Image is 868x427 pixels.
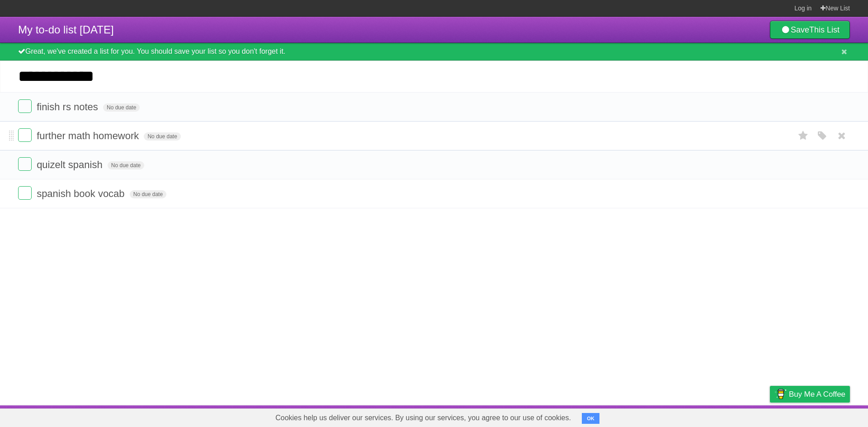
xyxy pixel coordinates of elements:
[770,21,850,39] a: SaveThis List
[144,132,180,141] span: No due date
[650,408,669,425] a: About
[679,408,716,425] a: Developers
[130,190,166,198] span: No due date
[108,161,144,169] span: No due date
[18,23,114,36] span: My to-do list [DATE]
[793,408,850,425] a: Suggest a feature
[37,159,105,170] span: quizelt spanish
[789,386,845,402] span: Buy me a coffee
[266,409,580,427] span: Cookies help us deliver our services. By using our services, you agree to our use of cookies.
[727,408,747,425] a: Terms
[37,101,100,113] span: finish rs notes
[37,130,141,141] span: further math homework
[37,188,127,199] span: spanish book vocab
[758,408,782,425] a: Privacy
[18,99,32,113] label: Done
[770,386,850,403] a: Buy me a coffee
[809,25,840,34] b: This List
[103,103,140,112] span: No due date
[774,386,787,402] img: Buy me a coffee
[582,413,599,424] button: OK
[18,157,32,171] label: Done
[18,128,32,142] label: Done
[795,128,812,143] label: Star task
[18,186,32,200] label: Done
